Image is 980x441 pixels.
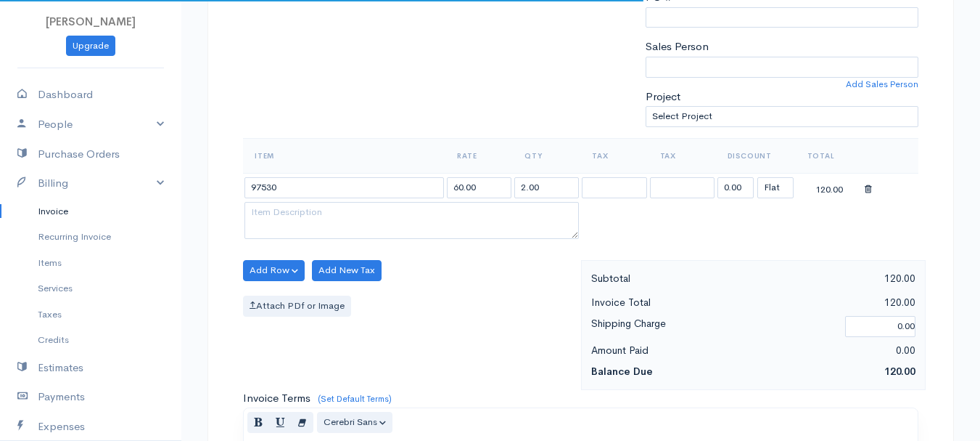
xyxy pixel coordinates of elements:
[584,341,754,360] div: Amount Paid
[846,78,918,91] a: Add Sales Person
[269,412,292,433] button: Underline (CTRL+U)
[291,412,313,433] button: Remove Font Style (CTRL+\)
[797,179,862,197] div: 120.00
[46,15,136,28] span: [PERSON_NAME]
[753,270,923,288] div: 120.00
[445,138,513,173] th: Rate
[513,138,580,173] th: Qty
[324,416,377,428] span: Cerebri Sans
[648,138,716,173] th: Tax
[646,39,709,55] label: Sales Person
[584,270,754,288] div: Subtotal
[584,294,754,312] div: Invoice Total
[716,138,796,173] th: Discount
[243,138,445,173] th: Item
[243,260,305,281] button: Add Row
[312,260,382,281] button: Add New Tax
[584,315,839,339] div: Shipping Charge
[243,296,351,317] label: Attach PDf or Image
[244,177,444,198] input: Item Name
[580,138,648,173] th: Tax
[646,89,680,105] label: Project
[318,393,392,405] a: (Set Default Terms)
[753,294,923,312] div: 120.00
[247,412,270,433] button: Bold (CTRL+B)
[591,365,653,378] strong: Balance Due
[66,36,115,57] a: Upgrade
[243,390,310,407] label: Invoice Terms
[317,412,392,433] button: Font Family
[796,138,863,173] th: Total
[753,341,923,360] div: 0.00
[884,365,915,378] span: 120.00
